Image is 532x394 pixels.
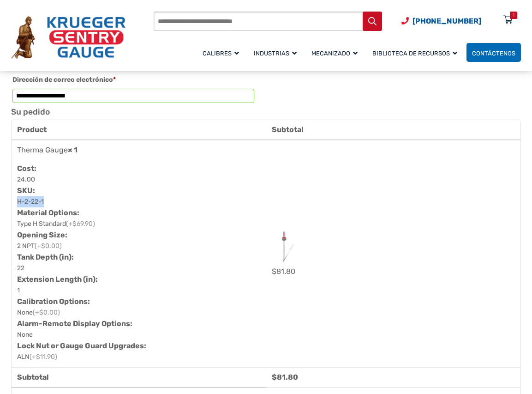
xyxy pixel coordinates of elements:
p: Type H Standard [17,218,95,230]
span: $ [272,373,277,382]
dt: Alarm-Remote Display Options: [17,318,259,329]
font: [PHONE_NUMBER] [412,17,481,25]
dt: Calibration Options: [17,296,259,307]
dt: Tank Depth (in): [17,252,259,263]
p: 22 [17,263,24,274]
p: 2 NPT [17,241,62,252]
p: None [17,307,60,318]
a: Industrias [248,42,306,63]
font: 1 [513,12,514,18]
font: Dirección de correo electrónico [12,76,113,84]
a: Número de teléfono (920) 434-8860 [401,15,481,27]
span: (+$69.90) [66,220,95,228]
span: (+$11.90) [30,353,57,361]
img: Medidor centinela Krueger [11,16,126,59]
font: Calibres [203,50,232,57]
a: Calibres [197,42,248,63]
dt: Cost: [17,163,259,174]
dt: Lock Nut or Gauge Guard Upgrades: [17,340,259,352]
p: ALN [17,352,57,363]
font: Industrias [254,50,289,57]
span: (+$0.00) [35,242,62,250]
a: Mecanizado [306,42,367,63]
font: Contáctenos [472,50,515,57]
p: H-2-22-1 [17,196,44,207]
bdi: 81.80 [272,373,298,382]
td: Therma Gauge [12,140,266,367]
dt: SKU: [17,185,259,196]
p: 1 [17,285,20,296]
span: (+$0.00) [33,309,60,316]
p: None [17,329,33,340]
th: Subtotal [12,367,266,388]
p: 24.00 [17,174,35,185]
a: Contáctenos [466,43,521,62]
dt: Extension Length (in): [17,274,259,285]
a: Biblioteca de recursos [367,42,466,63]
th: Product [12,120,266,140]
dt: Material Options: [17,207,259,218]
strong: × 1 [68,145,78,154]
th: Subtotal [266,120,521,140]
span: $ [272,267,276,276]
font: Su pedido [11,107,50,116]
bdi: 81.80 [272,267,295,276]
img: Therma Gauge [272,230,304,263]
dt: Opening Size: [17,230,259,241]
font: Biblioteca de recursos [372,50,450,57]
font: Mecanizado [311,50,350,57]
